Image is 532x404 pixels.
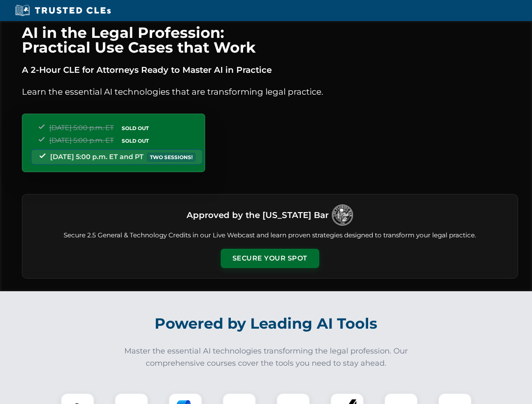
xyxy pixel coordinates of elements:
p: A 2-Hour CLE for Attorneys Ready to Master AI in Practice [22,63,518,77]
span: [DATE] 5:00 p.m. ET [49,124,114,132]
img: Logo [332,205,353,226]
h3: Approved by the [US_STATE] Bar [187,207,329,223]
span: SOLD OUT [119,136,152,145]
h1: AI in the Legal Profession: Practical Use Cases that Work [22,25,518,55]
p: Learn the essential AI technologies that are transforming legal practice. [22,85,518,98]
span: SOLD OUT [119,124,152,133]
span: [DATE] 5:00 p.m. ET [49,136,114,144]
h2: Powered by Leading AI Tools [33,309,500,338]
img: Trusted CLEs [13,4,113,17]
button: Secure Your Spot [221,249,319,268]
p: Master the essential AI technologies transforming the legal profession. Our comprehensive courses... [119,345,414,369]
p: Secure 2.5 General & Technology Credits in our Live Webcast and learn proven strategies designed ... [32,231,508,240]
